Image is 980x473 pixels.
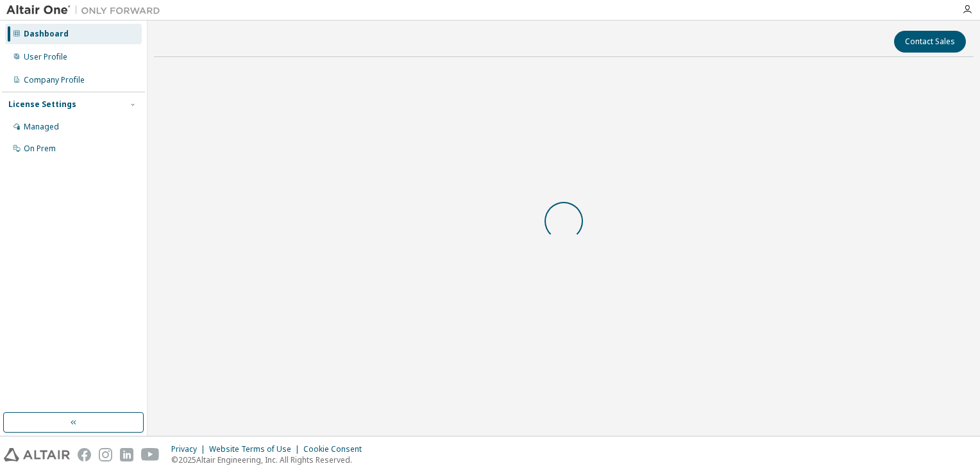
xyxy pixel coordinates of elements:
[99,448,112,461] img: instagram.svg
[24,75,85,85] div: Company Profile
[894,31,966,53] button: Contact Sales
[24,29,69,39] div: Dashboard
[24,52,67,62] div: User Profile
[171,444,209,454] div: Privacy
[171,454,369,465] p: © 2025 Altair Engineering, Inc. All Rights Reserved.
[24,144,56,154] div: On Prem
[78,448,91,461] img: facebook.svg
[8,99,76,110] div: License Settings
[120,448,133,461] img: linkedin.svg
[141,448,160,461] img: youtube.svg
[209,444,303,454] div: Website Terms of Use
[4,448,70,461] img: altair_logo.svg
[6,4,167,17] img: Altair One
[303,444,369,454] div: Cookie Consent
[24,122,59,132] div: Managed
